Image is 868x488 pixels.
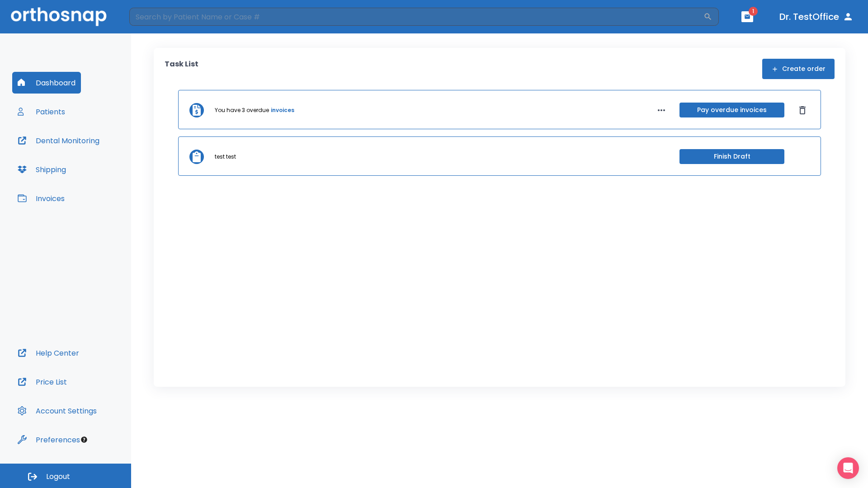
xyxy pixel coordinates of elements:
a: invoices [271,106,294,114]
button: Price List [12,371,72,393]
button: Finish Draft [679,149,784,164]
img: Orthosnap [11,7,107,26]
button: Invoices [12,188,70,209]
button: Dashboard [12,72,81,94]
button: Shipping [12,159,71,180]
span: Logout [46,472,70,482]
button: Dr. TestOffice [776,9,857,25]
p: Task List [165,59,198,79]
div: Open Intercom Messenger [837,457,859,479]
input: Search by Patient Name or Case # [129,8,703,26]
span: 1 [749,7,758,16]
button: Preferences [12,429,85,450]
button: Dismiss [795,103,810,117]
div: Tooltip anchor [80,436,88,444]
button: Account Settings [12,400,102,422]
button: Create order [762,59,835,79]
p: You have 3 overdue [215,106,269,114]
p: test test [215,153,236,161]
button: Pay overdue invoices [679,103,784,117]
button: Dental Monitoring [12,130,105,151]
button: Patients [12,101,71,122]
button: Help Center [12,342,85,364]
